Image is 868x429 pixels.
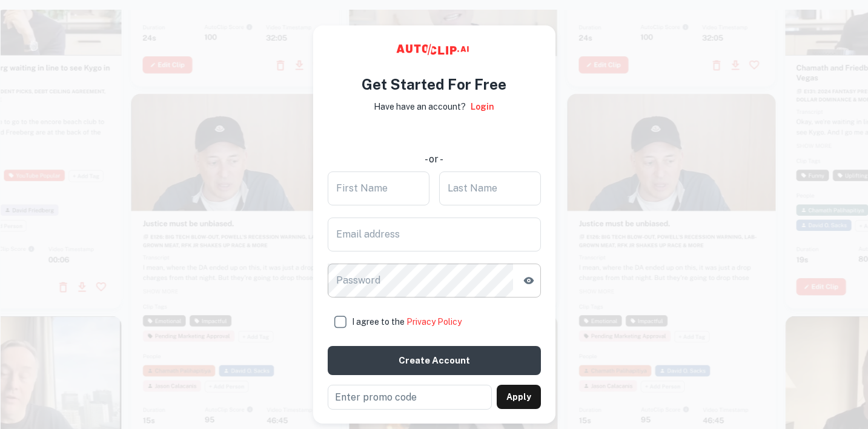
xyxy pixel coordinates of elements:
[328,122,540,148] div: 使用 Google 账号登录。在新标签页中打开
[352,317,462,327] span: I agree to the
[322,122,546,148] iframe: “使用 Google 账号登录”按钮
[328,346,541,375] button: Create account
[406,317,462,327] a: Privacy Policy
[471,100,494,113] a: Login
[374,100,466,113] p: Have have an account?
[497,385,541,409] button: Apply
[362,73,506,95] h4: Get Started For Free
[328,152,540,167] div: - or -
[328,385,492,410] input: Enter promo code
